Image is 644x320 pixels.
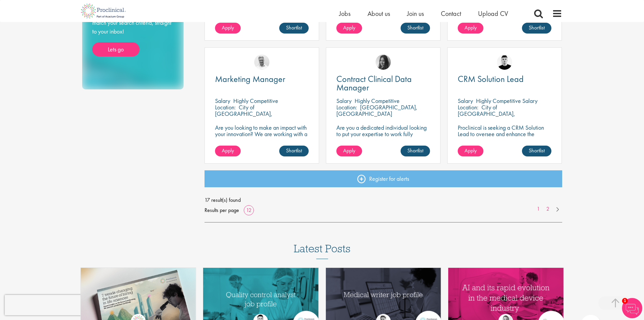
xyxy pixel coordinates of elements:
span: 17 result(s) found [205,195,562,205]
p: Highly Competitive Salary [476,97,538,105]
a: Shortlist [401,146,430,156]
a: Shortlist [279,23,309,34]
a: 2 [543,205,553,213]
a: 1 [533,205,543,213]
iframe: reCAPTCHA [5,295,91,315]
a: Shortlist [279,146,309,156]
p: [GEOGRAPHIC_DATA], [GEOGRAPHIC_DATA] [336,103,418,118]
img: Chatbot [622,298,642,318]
div: Take the hassle out of job hunting and receive the latest jobs that match your search criteria, s... [92,1,173,57]
a: Apply [458,146,483,156]
span: Contract Clinical Data Manager [336,73,412,93]
span: Apply [222,24,234,31]
h3: Latest Posts [294,243,351,259]
a: Contact [441,9,461,18]
span: Salary [336,97,352,105]
span: Apply [343,24,355,31]
a: Register for alerts [205,170,562,187]
a: Shortlist [522,23,551,34]
span: 1 [622,298,628,304]
a: CRM Solution Lead [458,75,551,83]
span: Marketing Manager [215,73,285,85]
a: 12 [244,207,254,214]
span: Location: [215,103,236,111]
span: Location: [458,103,478,111]
img: Heidi Hennigan [376,55,391,70]
a: Apply [458,23,483,34]
span: Results per page [205,205,239,215]
span: CRM Solution Lead [458,73,524,85]
span: Apply [343,147,355,154]
a: Apply [336,23,362,34]
p: City of [GEOGRAPHIC_DATA], [GEOGRAPHIC_DATA] [215,103,272,124]
p: Are you a dedicated individual looking to put your expertise to work fully flexibly in a remote p... [336,124,430,144]
p: Highly Competitive [355,97,400,105]
p: City of [GEOGRAPHIC_DATA], [GEOGRAPHIC_DATA] [458,103,515,124]
a: Shortlist [401,23,430,34]
a: Shortlist [522,146,551,156]
span: Apply [464,147,477,154]
span: Apply [464,24,477,31]
a: Apply [215,23,241,34]
span: Salary [215,97,230,105]
img: Joshua Bye [254,55,269,70]
a: About us [367,9,390,18]
a: Apply [336,146,362,156]
a: Jobs [339,9,351,18]
a: Marketing Manager [215,75,309,83]
a: Upload CV [478,9,508,18]
a: Apply [215,146,241,156]
a: Contract Clinical Data Manager [336,75,430,92]
span: Location: [336,103,357,111]
a: Join us [407,9,424,18]
p: Highly Competitive [233,97,278,105]
p: Proclinical is seeking a CRM Solution Lead to oversee and enhance the Salesforce platform for EME... [458,124,551,150]
a: Lets go [92,42,140,57]
span: Apply [222,147,234,154]
img: Patrick Melody [497,55,512,70]
span: Salary [458,97,473,105]
p: Are you looking to make an impact with your innovation? We are working with a well-established ph... [215,124,309,156]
